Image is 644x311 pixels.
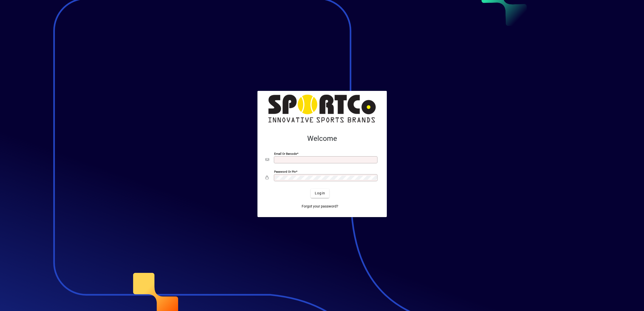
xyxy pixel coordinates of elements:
[311,189,329,198] button: Login
[274,170,296,173] mat-label: Password or Pin
[300,202,340,211] a: Forgot your password?
[302,204,338,209] span: Forgot your password?
[315,191,325,196] span: Login
[274,152,297,155] mat-label: Email or Barcode
[266,134,379,143] h2: Welcome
